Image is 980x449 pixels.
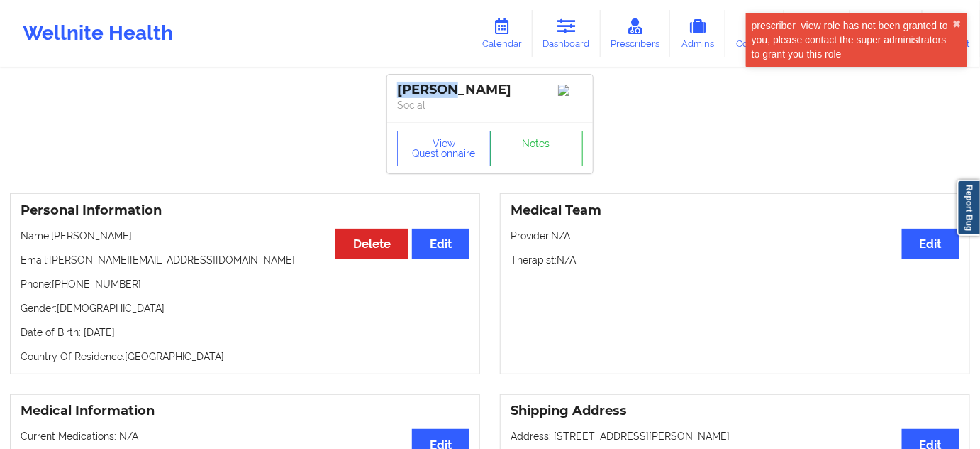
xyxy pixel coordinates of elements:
button: Delete [335,229,408,259]
div: prescriber_view role has not been granted to you, please contact the super administrators to gran... [752,18,953,61]
h3: Medical Information [21,403,469,419]
a: Report Bug [957,180,980,236]
p: Date of Birth: [DATE] [21,325,469,340]
a: Notes [490,131,584,166]
button: Edit [902,229,959,259]
img: Image%2Fplaceholer-image.png [558,85,583,96]
button: close [953,18,962,30]
h3: Medical Team [511,202,959,219]
button: View Questionnaire [397,131,491,166]
button: Edit [412,229,469,259]
p: Social [397,98,583,112]
a: Dashboard [533,10,601,57]
p: Current Medications: N/A [21,429,469,443]
div: [PERSON_NAME] [397,82,583,98]
p: Name: [PERSON_NAME] [21,229,469,243]
a: Coaches [725,10,784,57]
a: Admins [670,10,725,57]
p: Address: [STREET_ADDRESS][PERSON_NAME] [511,429,959,443]
a: Calendar [472,10,533,57]
p: Email: [PERSON_NAME][EMAIL_ADDRESS][DOMAIN_NAME] [21,253,469,267]
p: Provider: N/A [511,229,959,243]
p: Phone: [PHONE_NUMBER] [21,277,469,291]
p: Therapist: N/A [511,253,959,267]
h3: Personal Information [21,202,469,219]
p: Country Of Residence: [GEOGRAPHIC_DATA] [21,350,469,364]
h3: Shipping Address [511,403,959,419]
a: Prescribers [601,10,671,57]
p: Gender: [DEMOGRAPHIC_DATA] [21,301,469,315]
